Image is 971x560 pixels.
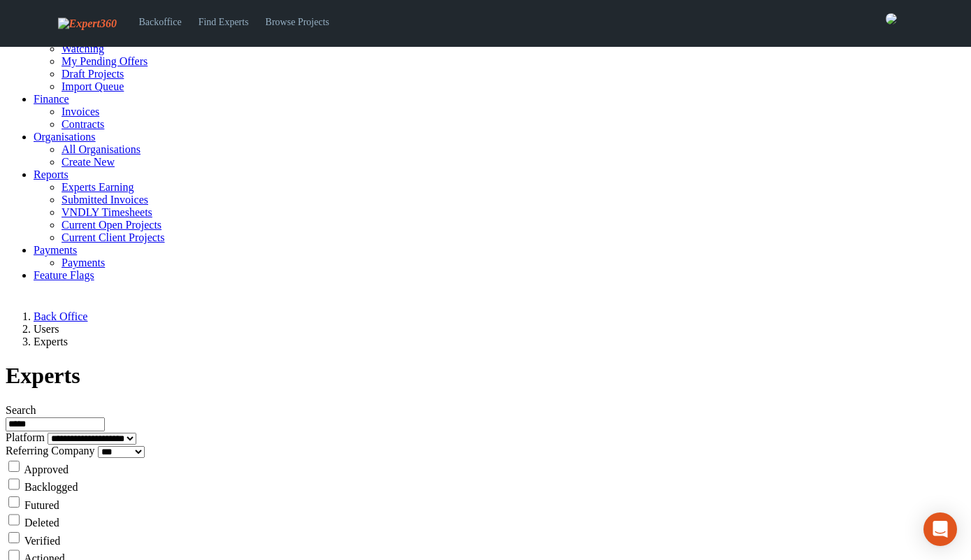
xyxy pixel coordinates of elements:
[62,231,165,243] a: Current Client Projects
[24,498,59,510] label: Futured
[34,168,69,180] a: Reports
[6,363,965,389] h1: Experts
[62,156,115,168] a: Create New
[62,257,105,268] a: Payments
[62,80,124,92] a: Import Queue
[923,512,957,546] div: Open Intercom Messenger
[6,404,36,416] label: Search
[24,481,78,493] label: Backlogged
[34,93,69,105] a: Finance
[34,131,96,143] a: Organisations
[24,534,61,546] label: Verified
[886,13,897,24] img: 0421c9a1-ac87-4857-a63f-b59ed7722763-normal.jpeg
[62,194,148,206] a: Submitted Invoices
[6,431,45,443] label: Platform
[62,55,148,67] a: My Pending Offers
[34,323,965,336] li: Users
[62,143,141,155] a: All Organisations
[62,118,104,130] a: Contracts
[6,445,95,457] label: Referring Company
[62,206,152,218] a: VNDLY Timesheets
[62,219,161,231] a: Current Open Projects
[34,269,94,281] a: Feature Flags
[24,463,69,475] label: Approved
[62,106,99,117] a: Invoices
[24,517,59,529] label: Deleted
[58,17,117,30] img: Expert360
[34,310,87,322] a: Back Office
[62,181,134,193] a: Experts Earning
[62,68,124,80] a: Draft Projects
[34,336,965,348] li: Experts
[34,244,77,256] a: Payments
[62,43,104,55] a: Watching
